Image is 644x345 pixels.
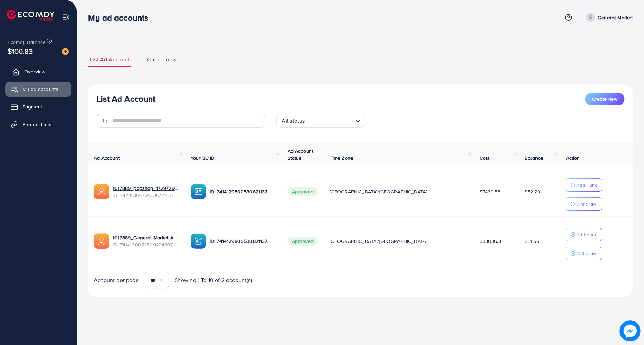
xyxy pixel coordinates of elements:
[8,46,33,56] span: $100.83
[22,86,58,93] span: My ad accounts
[287,237,317,246] span: Approved
[525,238,539,245] span: $51.66
[62,48,69,55] img: image
[479,154,489,161] span: Cost
[566,247,602,260] button: Withdraw
[329,238,427,245] span: [GEOGRAPHIC_DATA]/[GEOGRAPHIC_DATA]
[566,178,602,192] button: Add Fund
[210,187,276,196] p: ID: 7414129800530821137
[280,116,307,126] span: All status
[94,184,109,199] img: ic-ads-acc.e4c84228.svg
[276,114,364,128] div: Search for option
[113,185,179,199] div: <span class='underline'>1017889_popshop_1729729251163</span></br>7429130475433672705
[22,121,53,128] span: Product Links
[566,228,602,241] button: Add Fund
[598,13,633,22] p: General Market
[94,233,109,249] img: ic-ads-acc.e4c84228.svg
[113,234,179,241] a: 1017889_General Market Ads account_1726236686365
[7,10,54,21] img: logo
[191,233,206,249] img: ic-ba-acc.ded83a64.svg
[88,13,154,23] h3: My ad accounts
[287,147,313,161] span: Ad Account Status
[619,320,640,341] img: image
[592,95,617,102] span: Create new
[94,154,120,161] span: Ad Account
[576,230,597,239] p: Add Fund
[8,39,46,46] span: Ecomdy Balance
[191,184,206,199] img: ic-ba-acc.ded83a64.svg
[113,234,179,248] div: <span class='underline'>1017889_General Market Ads account_1726236686365</span></br>7414130052809...
[585,93,624,105] button: Create new
[113,241,179,248] span: ID: 7414130052809424897
[576,200,596,208] p: Withdraw
[576,181,597,189] p: Add Fund
[525,188,540,195] span: $52.29
[329,188,427,195] span: [GEOGRAPHIC_DATA]/[GEOGRAPHIC_DATA]
[566,197,602,211] button: Withdraw
[97,94,155,104] h3: List Ad Account
[210,237,276,245] p: ID: 7414129800530821137
[479,188,500,195] span: $7439.58
[329,154,353,161] span: Time Zone
[94,276,139,284] span: Account per page
[147,55,177,64] span: Create new
[5,117,71,131] a: Product Links
[62,13,70,21] img: menu
[90,55,130,64] span: List Ad Account
[479,238,501,245] span: $38036.8
[22,103,42,110] span: Payment
[113,185,179,192] a: 1017889_popshop_1729729251163
[287,187,317,196] span: Approved
[566,154,580,161] span: Action
[191,154,215,161] span: Your BC ID
[525,154,543,161] span: Balance
[583,13,633,22] a: General Market
[24,68,45,75] span: Overview
[307,114,353,126] input: Search for option
[113,192,179,199] span: ID: 7429130475433672705
[576,249,596,258] p: Withdraw
[175,276,252,284] span: Showing 1 To 10 of 2 account(s)
[5,82,71,96] a: My ad accounts
[5,100,71,114] a: Payment
[5,65,71,79] a: Overview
